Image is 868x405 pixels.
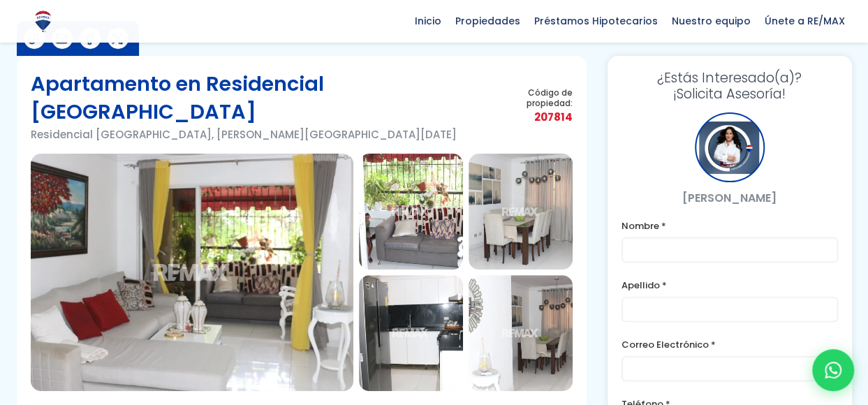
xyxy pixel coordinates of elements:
span: Préstamos Hipotecarios [527,10,665,31]
div: Vanesa Perez [695,112,765,182]
span: Código de propiedad: [491,87,573,108]
span: Nuestro equipo [665,10,758,31]
img: Apartamento en Residencial Ciudad Bonita [469,154,573,270]
h3: ¡Solicita Asesoría! [621,70,838,102]
img: Logo de REMAX [31,9,55,34]
h1: Apartamento en Residencial [GEOGRAPHIC_DATA] [31,70,491,126]
span: 207814 [491,108,573,126]
p: [PERSON_NAME] [621,189,838,207]
label: Apellido * [621,277,838,294]
span: Propiedades [448,10,527,31]
label: Correo Electrónico * [621,336,838,353]
img: Apartamento en Residencial Ciudad Bonita [359,154,463,270]
span: Inicio [408,10,448,31]
img: Apartamento en Residencial Ciudad Bonita [359,275,463,391]
span: Únete a RE/MAX [758,10,852,31]
img: Apartamento en Residencial Ciudad Bonita [31,154,353,391]
label: Nombre * [621,217,838,235]
img: Apartamento en Residencial Ciudad Bonita [469,275,573,391]
p: Residencial [GEOGRAPHIC_DATA], [PERSON_NAME][GEOGRAPHIC_DATA][DATE] [31,126,491,143]
span: ¿Estás Interesado(a)? [621,70,838,86]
